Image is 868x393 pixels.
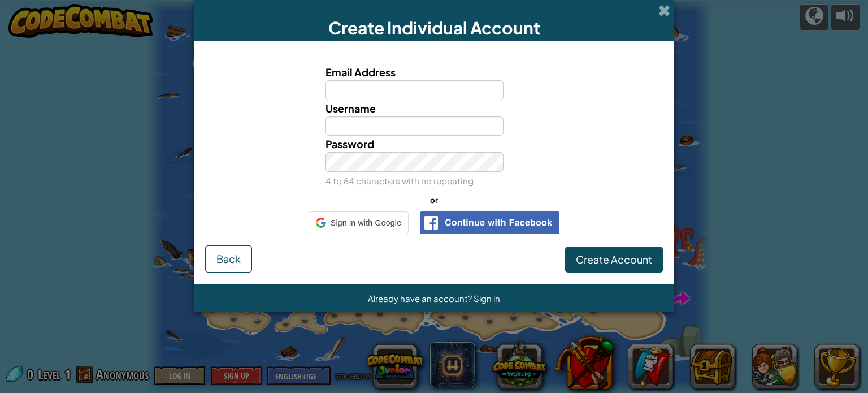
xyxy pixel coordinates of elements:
span: Create Account [576,253,652,266]
div: Sign in with Google [309,211,409,234]
span: Sign in with Google [331,215,401,231]
span: Email Address [325,66,396,79]
span: Username [325,102,376,115]
span: Create Individual Account [328,17,540,38]
span: Already have an account? [368,293,474,304]
span: Password [325,137,374,150]
span: or [424,192,444,208]
img: facebook_sso_button2.png [420,211,559,234]
small: 4 to 64 characters with no repeating [325,175,474,186]
span: Back [216,252,241,265]
button: Create Account [565,247,663,273]
button: Back [205,245,252,273]
a: Sign in [474,293,500,304]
